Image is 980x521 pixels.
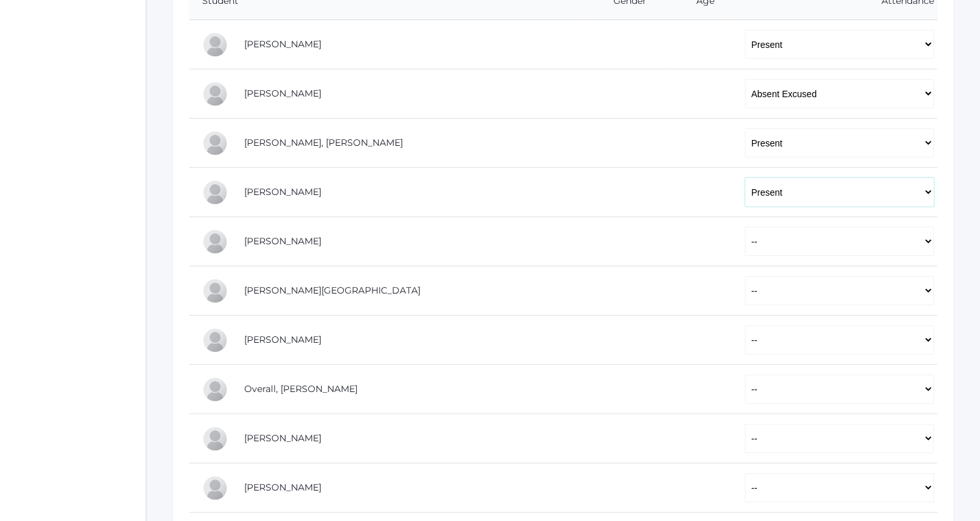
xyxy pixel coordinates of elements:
div: Olivia Puha [202,426,228,452]
div: Chris Overall [202,376,228,402]
a: [PERSON_NAME] [244,432,321,444]
a: [PERSON_NAME] [244,235,321,247]
div: Rachel Hayton [202,229,228,255]
a: [PERSON_NAME], [PERSON_NAME] [244,137,403,148]
div: Eva Carr [202,81,228,107]
a: Overall, [PERSON_NAME] [244,383,358,395]
div: Marissa Myers [202,327,228,353]
div: Pierce Brozek [202,32,228,58]
div: Austin Hill [202,278,228,304]
a: [PERSON_NAME] [244,38,321,50]
a: [PERSON_NAME][GEOGRAPHIC_DATA] [244,284,420,296]
div: Presley Davenport [202,130,228,156]
a: [PERSON_NAME] [244,334,321,345]
a: [PERSON_NAME] [244,481,321,493]
a: [PERSON_NAME] [244,87,321,99]
div: LaRae Erner [202,179,228,205]
a: [PERSON_NAME] [244,186,321,198]
div: Emme Renz [202,475,228,501]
